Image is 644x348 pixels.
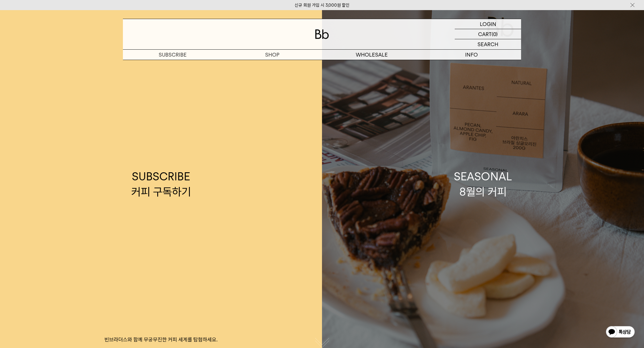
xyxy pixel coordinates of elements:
a: 신규 회원 가입 시 3,000원 할인 [295,3,349,8]
a: CART (0) [455,29,521,39]
p: INFO [422,50,521,60]
a: LOGIN [455,19,521,29]
img: 로고 [315,29,329,39]
a: SUBSCRIBE [123,50,222,60]
p: LOGIN [480,19,496,29]
img: 카카오톡 채널 1:1 채팅 버튼 [605,325,635,339]
p: WHOLESALE [322,50,422,60]
div: SUBSCRIBE 커피 구독하기 [131,169,191,199]
p: (0) [492,29,498,39]
a: SHOP [222,50,322,60]
p: CART [478,29,492,39]
p: SEARCH [478,39,498,49]
div: SEASONAL 8월의 커피 [454,169,512,199]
